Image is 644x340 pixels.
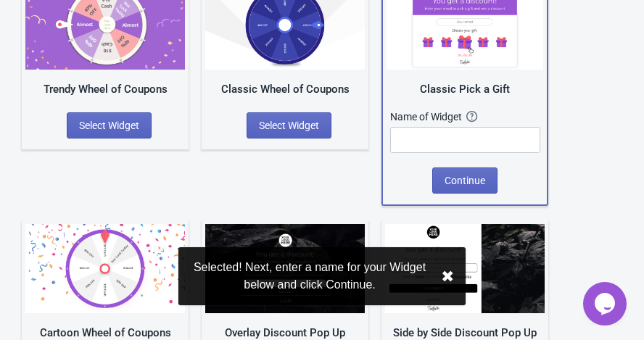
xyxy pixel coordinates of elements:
[432,167,498,194] button: Continue
[390,109,466,124] div: Name of Widget
[25,224,185,313] img: cartoon_game.jpg
[387,81,543,98] div: Classic Pick a Gift
[67,112,152,138] button: Select Widget
[441,268,454,286] button: close
[190,259,429,294] div: Selected! Next, enter a name for your Widget below and click Continue.
[445,175,485,186] span: Continue
[205,224,365,313] img: full_screen_popup.jpg
[25,81,185,98] div: Trendy Wheel of Coupons
[583,282,629,326] iframe: chat widget
[205,81,365,98] div: Classic Wheel of Coupons
[79,120,139,131] span: Select Widget
[385,224,545,313] img: regular_popup.jpg
[259,120,319,131] span: Select Widget
[247,112,331,138] button: Select Widget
